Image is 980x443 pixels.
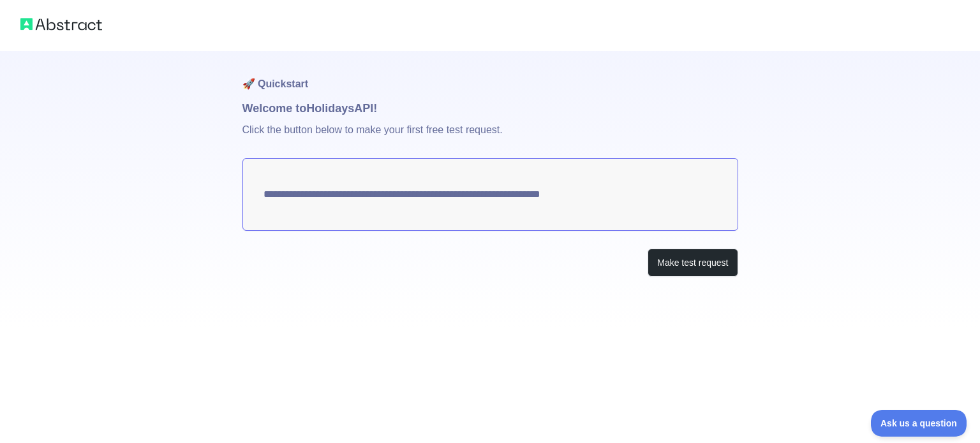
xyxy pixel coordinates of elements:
p: Click the button below to make your first free test request. [242,117,738,158]
h1: 🚀 Quickstart [242,51,738,99]
iframe: Toggle Customer Support [871,410,967,437]
button: Make test request [648,249,738,277]
h1: Welcome to Holidays API! [242,99,738,117]
img: Abstract logo [20,15,102,33]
